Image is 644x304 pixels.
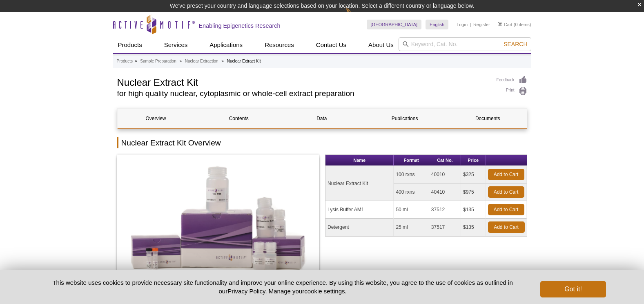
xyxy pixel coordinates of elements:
[135,59,137,63] li: »
[159,37,193,53] a: Services
[488,221,525,233] a: Add to Cart
[283,109,360,128] a: Data
[498,22,513,27] a: Cart
[394,219,429,236] td: 25 ml
[429,166,461,183] td: 40010
[325,166,394,201] td: Nuclear Extract Kit
[498,22,502,26] img: Your Cart
[345,6,367,25] img: Change Here
[260,37,299,53] a: Resources
[394,155,429,166] th: Format
[394,166,429,183] td: 100 rxns
[457,22,468,27] a: Login
[488,204,524,215] a: Add to Cart
[540,281,606,297] button: Got it!
[201,109,277,128] a: Contents
[488,186,524,198] a: Add to Cart
[497,76,527,85] a: Feedback
[221,59,224,63] li: »
[311,37,351,53] a: Contact Us
[498,20,531,29] li: (0 items)
[185,58,218,65] a: Nuclear Extraction
[363,37,399,53] a: About Us
[38,278,527,295] p: This website uses cookies to provide necessary site functionality and improve your online experie...
[394,201,429,219] td: 50 ml
[461,219,486,236] td: $135
[140,58,176,65] a: Sample Preparation
[429,155,461,166] th: Cat No.
[117,76,488,88] h1: Nuclear Extract Kit
[304,288,345,295] button: cookie settings
[325,219,394,236] td: Detergent
[117,58,133,65] a: Products
[113,37,147,53] a: Products
[461,201,486,219] td: $135
[470,20,471,29] li: |
[117,137,527,148] h2: Nuclear Extract Kit Overview
[449,109,526,128] a: Documents
[429,183,461,201] td: 40410
[367,20,422,29] a: [GEOGRAPHIC_DATA]
[461,166,486,183] td: $325
[426,20,448,29] a: English
[366,109,443,128] a: Publications
[473,22,490,27] a: Register
[325,201,394,219] td: Lysis Buffer AM1
[429,201,461,219] td: 37512
[429,219,461,236] td: 37517
[504,41,527,47] span: Search
[117,90,488,97] h2: for high quality nuclear, cytoplasmic or whole-cell extract preparation
[461,183,486,201] td: $975
[227,59,261,63] li: Nuclear Extract Kit
[205,37,247,53] a: Applications
[461,155,486,166] th: Price
[399,37,531,51] input: Keyword, Cat. No.
[199,22,281,29] h2: Enabling Epigenetics Research
[488,169,524,180] a: Add to Cart
[394,183,429,201] td: 400 rxns
[227,288,265,295] a: Privacy Policy
[117,154,319,289] img: Nuclear Extract Kit
[118,109,194,128] a: Overview
[325,155,394,166] th: Name
[179,59,182,63] li: »
[501,40,530,48] button: Search
[497,87,527,96] a: Print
